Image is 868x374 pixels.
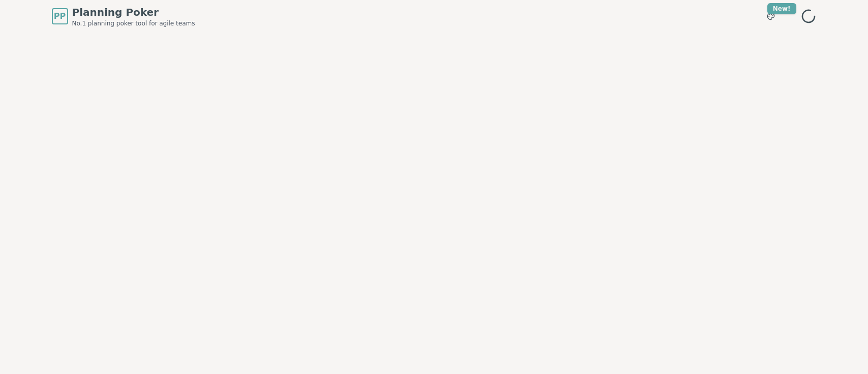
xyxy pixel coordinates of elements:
span: No.1 planning poker tool for agile teams [72,19,195,27]
span: PP [54,10,66,22]
a: PPPlanning PokerNo.1 planning poker tool for agile teams [52,5,195,27]
button: New! [762,7,780,25]
span: Planning Poker [72,5,195,19]
div: New! [767,3,796,14]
